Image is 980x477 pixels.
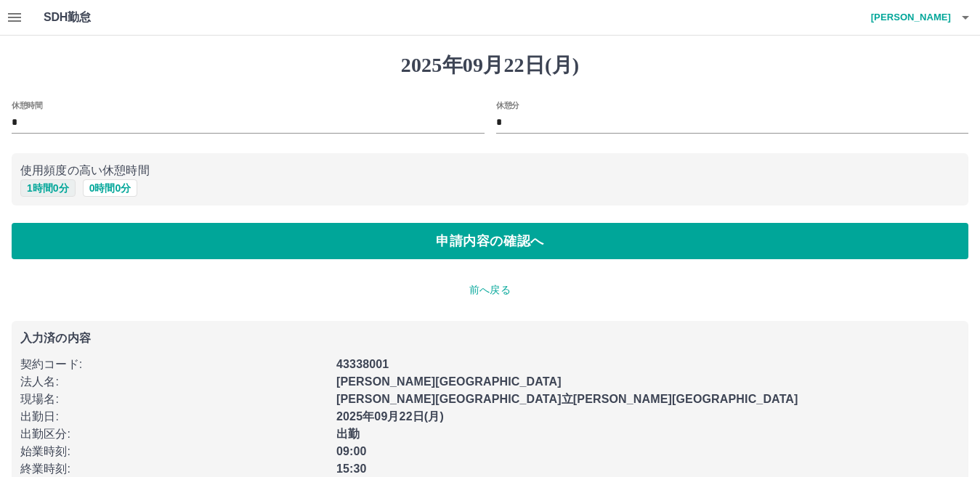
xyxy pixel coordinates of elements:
b: 09:00 [336,445,367,457]
b: [PERSON_NAME][GEOGRAPHIC_DATA]立[PERSON_NAME][GEOGRAPHIC_DATA] [336,393,798,405]
p: 現場名 : [20,391,328,408]
b: 出勤 [336,428,360,440]
p: 前へ戻る [12,282,968,298]
button: 申請内容の確認へ [12,223,968,259]
p: 出勤日 : [20,408,328,425]
b: [PERSON_NAME][GEOGRAPHIC_DATA] [336,375,562,388]
p: 出勤区分 : [20,425,328,443]
p: 法人名 : [20,373,328,391]
p: 始業時刻 : [20,443,328,460]
b: 2025年09月22日(月) [336,410,444,423]
b: 43338001 [336,358,389,370]
p: 使用頻度の高い休憩時間 [20,162,960,179]
label: 休憩分 [496,99,519,110]
label: 休憩時間 [12,99,42,110]
p: 入力済の内容 [20,333,960,344]
button: 0時間0分 [83,179,138,197]
b: 15:30 [336,462,367,475]
h1: 2025年09月22日(月) [12,53,968,78]
p: 契約コード : [20,356,328,373]
button: 1時間0分 [20,179,76,197]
